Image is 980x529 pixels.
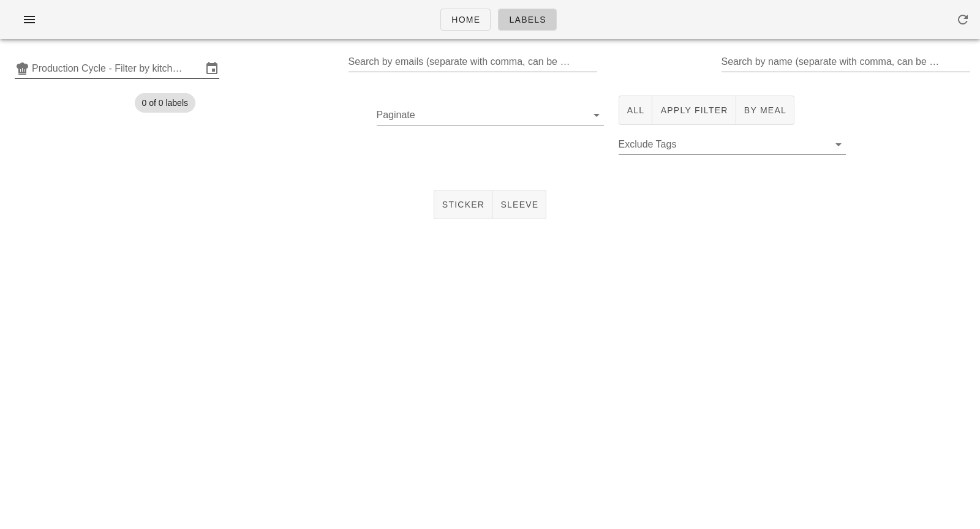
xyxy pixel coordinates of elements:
span: Sticker [442,200,485,209]
span: Home [451,15,480,24]
a: Labels [498,9,557,31]
span: 0 of 0 labels [142,93,189,113]
span: By Meal [744,105,786,115]
span: Apply Filter [660,105,728,115]
button: Sleeve [492,190,546,219]
div: Exclude Tags [619,135,846,154]
button: Apply Filter [652,96,736,125]
a: Home [440,9,491,31]
span: Labels [508,15,546,24]
div: Paginate [377,105,604,125]
span: All [627,105,645,115]
button: Sticker [434,190,493,219]
button: All [619,96,653,125]
button: By Meal [736,96,794,125]
span: Sleeve [500,200,538,209]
